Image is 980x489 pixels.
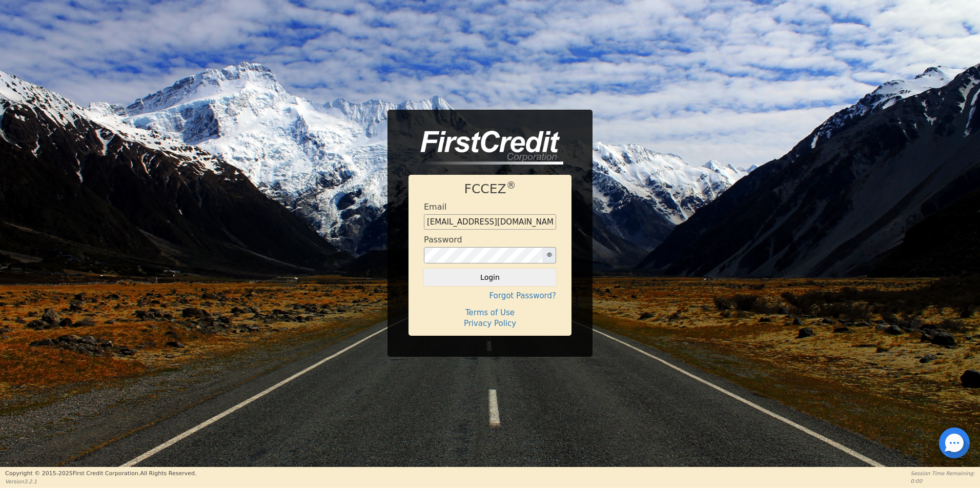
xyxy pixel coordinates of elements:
[140,470,196,477] span: All Rights Reserved.
[911,477,975,485] p: 0:00
[424,181,556,197] h1: FCCEZ
[5,470,196,478] p: Copyright © 2015- 2025 First Credit Corporation.
[424,269,556,286] button: Login
[409,131,563,165] img: logo-CMu_cnol.png
[424,319,556,328] h4: Privacy Policy
[5,478,196,485] p: Version 3.2.1
[424,291,556,300] h4: Forgot Password?
[424,308,556,317] h4: Terms of Use
[424,247,543,263] input: password
[911,470,975,477] p: Session Time Remaining:
[424,214,556,230] input: Enter email
[506,180,516,191] sup: ®
[424,235,462,244] h4: Password
[424,202,446,212] h4: Email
